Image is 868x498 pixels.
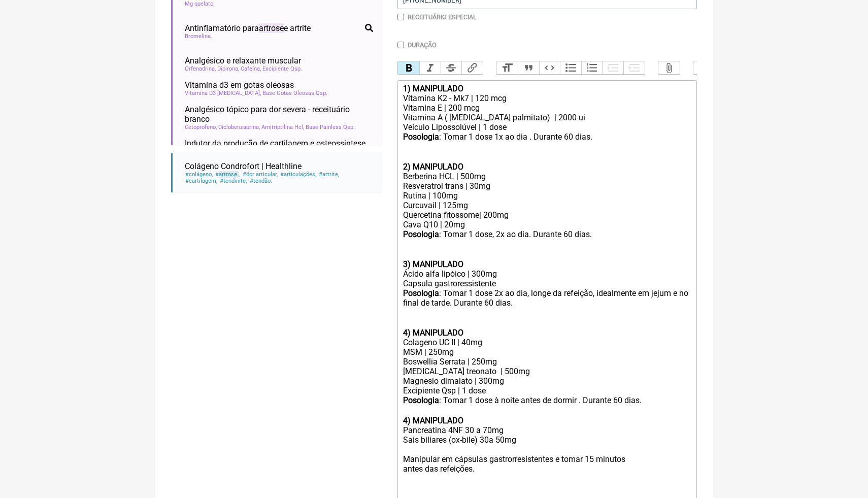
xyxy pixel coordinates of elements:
div: : Tomar 1 dose à noite antes de dormir . Durante 60 dias.ㅤㅤ [403,395,691,425]
span: Analgésico tópico para dor severa - receituário branco [185,105,373,124]
button: Link [461,61,483,75]
strong: Posologia [403,132,439,142]
button: Undo [693,61,715,75]
button: Numbers [581,61,603,75]
div: Veículo Lipossolúvel | 1 dose [403,122,691,132]
div: Berberina HCL | 500mg [403,172,691,181]
div: Sais biliares (ox-bile) 30a 50mg [403,435,691,445]
strong: 3) MANIPULADO [403,259,463,269]
span: Cetoprofeno [185,124,217,130]
span: Vitamina D3 [MEDICAL_DATA] [185,90,261,96]
div: antes das refeições. [403,464,691,474]
span: Base Painless Qsp [306,124,355,130]
div: Quercetina fitossome| 200mg Cava Q10 | 20mg [403,210,691,229]
strong: Posologia [403,229,439,239]
span: Ciclobenzaprina [218,124,260,130]
span: artrite [318,171,340,178]
div: Resveratrol trans | 30mg [403,181,691,191]
span: Base Gotas Oleosas Qsp [262,90,327,96]
span: Bromelina [185,33,212,40]
span: Mg quelato [185,1,215,7]
div: Rutina | 100mg [403,191,691,201]
span: Analgésico e relaxante muscular [185,56,301,65]
span: Orfenadrina [185,65,216,72]
span: Amitriptilina Hcl [261,124,304,130]
span: articulações [280,171,317,178]
button: Heading [496,61,518,75]
strong: 1) MANIPULADO [403,84,463,93]
span: tendinite [219,178,247,184]
span: artrose [259,23,284,33]
div: Capsula gastroressistente [403,279,691,288]
button: Strikethrough [441,61,462,75]
div: Excipiente Qsp | 1 dose [403,386,691,395]
span: Vitamina d3 em gotas oleosas [185,80,294,90]
div: Colageno UC II | 40mg [403,338,691,347]
label: Receituário Especial [408,13,477,21]
div: : Tomar 1 dose 1x ao dia . Durante 60 dias.ㅤ [403,132,691,162]
span: Antinflamatório para e artrite [185,23,311,33]
div: Pancreatina 4NF 30 a 70mg [403,425,691,435]
span: dor articular [242,171,278,178]
span: Dipirona [217,65,239,72]
span: Indutor da produção de cartilagem e osteossintese [185,139,365,148]
button: Quote [518,61,539,75]
button: Bullets [560,61,581,75]
span: Excipiente Qsp [262,65,302,72]
button: Decrease Level [602,61,623,75]
div: MSM | 250mg [403,347,691,357]
strong: 4) MANIPULADO [403,328,463,338]
button: Increase Level [623,61,645,75]
div: Manipular em cápsulas gastrorresistentes e tomar 15 minutos [403,454,691,464]
span: artrose [219,171,239,178]
button: Code [539,61,560,75]
strong: Posologia [403,288,439,298]
div: Vitamina K2 - Mk7 | 120 mcg Vitamina E | 200 mcg [403,93,691,113]
span: colágeno [185,171,213,178]
div: Boswellia Serrata | 250mg [MEDICAL_DATA] treonato | 500mg Magnesio dimalato | 300mg [403,357,691,386]
button: Bold [398,61,419,75]
strong: Posologia [403,395,439,405]
span: cartilagem [185,178,218,184]
div: Vitamina A ( [MEDICAL_DATA] palmitato) | 2000 ui [403,113,691,122]
div: : Tomar 1 dose, 2x ao dia. Durante 60 dias.ㅤㅤ [403,229,691,269]
strong: 2) MANIPULADO [403,162,463,172]
button: Italic [419,61,441,75]
span: Colágeno Condrofort | Healthline [185,161,302,171]
span: Cafeína [241,65,261,72]
strong: 4) MANIPULADO [403,416,463,425]
span: tendão [249,178,272,184]
div: Curcuvail | 125mg [403,201,691,210]
div: Ácido alfa lipóico | 300mg [403,269,691,279]
button: Attach Files [658,61,680,75]
label: Duração [408,41,437,49]
div: : Tomar 1 dose 2x ao dia, longe da refeição, idealmente em jejum e no final de tarde. Durante 60 ... [403,288,691,309]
